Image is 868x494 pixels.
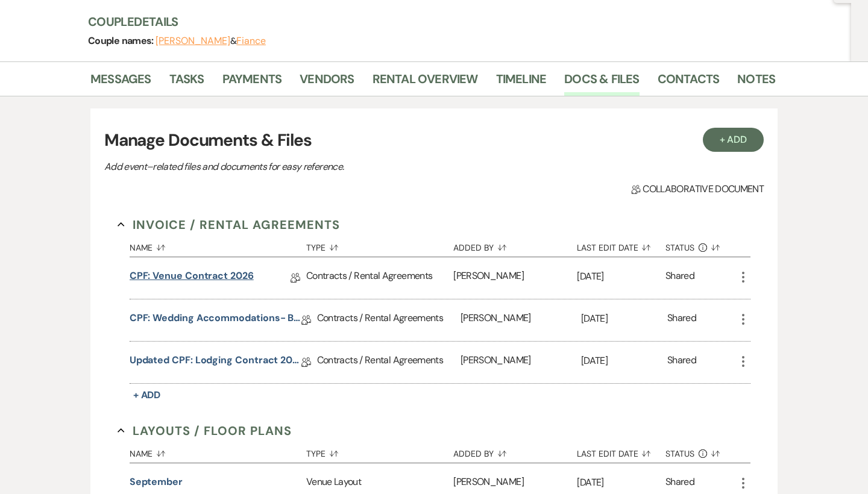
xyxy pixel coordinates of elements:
p: [DATE] [577,269,665,284]
button: + Add [130,387,165,404]
a: Contacts [658,69,720,96]
button: Fiance [236,36,266,46]
button: Last Edit Date [577,440,665,463]
div: Shared [665,269,694,287]
div: Contracts / Rental Agreements [317,299,461,341]
div: [PERSON_NAME] [461,342,581,383]
button: Status [665,440,736,463]
span: Status [665,449,694,458]
div: Shared [667,353,696,372]
a: CPF: Venue Contract 2026 [130,269,254,287]
button: Type [306,234,453,257]
button: September [130,475,183,489]
div: [PERSON_NAME] [453,257,577,299]
span: + Add [133,389,161,401]
button: Name [130,234,306,257]
button: Invoice / Rental Agreements [118,216,340,234]
button: Status [665,234,736,257]
span: Collaborative document [631,182,764,196]
a: Rental Overview [373,69,478,96]
button: Added By [453,440,577,463]
span: Couple names: [88,34,156,47]
button: [PERSON_NAME] [156,36,230,46]
span: & [156,35,266,47]
h3: Couple Details [88,13,763,30]
button: Last Edit Date [577,234,665,257]
a: Vendors [300,69,354,96]
p: [DATE] [581,311,667,327]
a: Tasks [169,69,204,96]
a: Docs & Files [564,69,639,96]
button: Type [306,440,453,463]
button: + Add [703,128,764,152]
div: Contracts / Rental Agreements [317,342,461,383]
a: Notes [737,69,775,96]
button: Added By [453,234,577,257]
h3: Manage Documents & Files [104,128,764,153]
a: CPF: Wedding Accommodations- Bar Usage Fee 2025 [130,311,301,330]
button: Layouts / Floor Plans [118,422,292,440]
a: Messages [90,69,151,96]
a: Updated CPF: Lodging Contract 2026 [130,353,301,372]
a: Timeline [496,69,547,96]
p: [DATE] [581,353,667,369]
div: Contracts / Rental Agreements [306,257,453,299]
p: [DATE] [577,475,665,490]
span: Status [665,243,694,252]
button: Name [130,440,306,463]
p: Add event–related files and documents for easy reference. [104,159,526,175]
div: Shared [667,311,696,330]
div: [PERSON_NAME] [461,299,581,341]
div: Shared [665,475,694,491]
a: Payments [222,69,282,96]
